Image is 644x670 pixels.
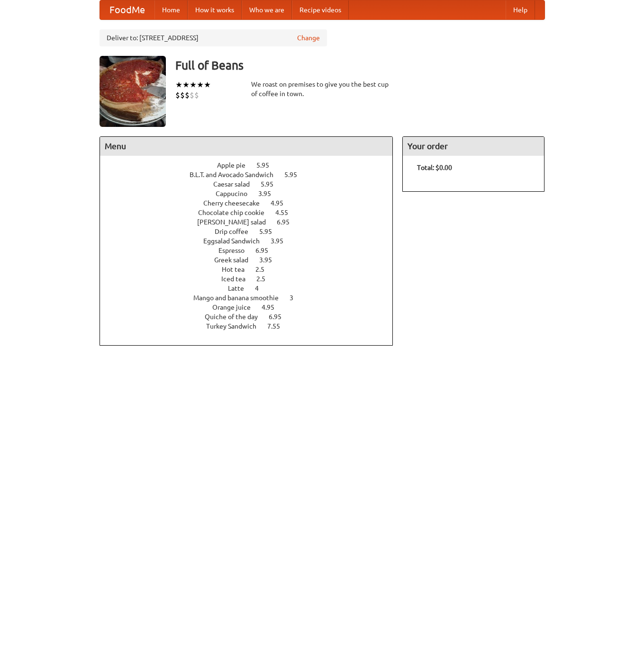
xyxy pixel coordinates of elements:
span: 3.95 [271,237,293,245]
span: B.L.T. and Avocado Sandwich [190,171,283,179]
a: Quiche of the day 6.95 [205,313,299,321]
a: Mango and banana smoothie 3 [193,294,311,302]
span: Latte [228,285,254,292]
a: Orange juice 4.95 [212,304,292,311]
a: Change [297,33,320,43]
span: Iced tea [221,275,255,283]
span: 2.5 [255,266,274,273]
a: Turkey Sandwich 7.55 [206,322,298,330]
span: 6.95 [255,247,278,254]
li: $ [194,90,199,100]
a: Cherry cheesecake 4.95 [203,199,301,207]
span: Orange juice [212,304,260,311]
li: $ [175,90,180,100]
span: 4.95 [271,199,293,207]
a: Hot tea 2.5 [222,266,282,273]
span: 4.95 [262,304,284,311]
span: 3.95 [259,256,281,264]
span: Turkey Sandwich [206,322,266,330]
div: Deliver to: [STREET_ADDRESS] [100,29,327,46]
a: Espresso 6.95 [218,247,286,254]
span: [PERSON_NAME] salad [197,218,275,226]
a: Drip coffee 5.95 [215,228,290,235]
span: 4.55 [275,209,298,216]
span: Quiche of the day [205,313,267,321]
li: ★ [197,80,204,90]
span: Chocolate chip cookie [198,209,274,216]
span: Drip coffee [215,228,258,235]
span: 3 [290,294,303,302]
span: Cherry cheesecake [203,199,269,207]
span: Caesar salad [213,180,259,188]
span: 4 [255,285,268,292]
a: Help [506,0,535,19]
span: 6.95 [277,218,299,226]
a: [PERSON_NAME] salad 6.95 [197,218,307,226]
a: Caesar salad 5.95 [213,180,291,188]
li: ★ [190,80,197,90]
a: B.L.T. and Avocado Sandwich 5.95 [190,171,315,179]
span: 5.95 [256,161,279,169]
span: Greek salad [214,256,258,264]
a: Greek salad 3.95 [214,256,290,264]
a: Iced tea 2.5 [221,275,283,283]
img: angular.jpg [100,56,166,127]
li: $ [180,90,185,100]
a: Cappucino 3.95 [216,190,289,197]
a: Home [154,0,188,19]
a: Latte 4 [228,285,276,292]
a: Who we are [242,0,292,19]
span: Apple pie [217,161,255,169]
li: ★ [204,80,211,90]
li: $ [185,90,190,100]
a: FoodMe [100,0,154,19]
span: Espresso [218,247,254,254]
span: Eggsalad Sandwich [203,237,269,245]
a: Recipe videos [292,0,349,19]
li: ★ [182,80,190,90]
h4: Menu [100,137,393,156]
a: Eggsalad Sandwich 3.95 [203,237,301,245]
h3: Full of Beans [175,56,545,75]
a: How it works [188,0,242,19]
h4: Your order [403,137,544,156]
span: 7.55 [267,322,290,330]
span: Cappucino [216,190,257,197]
span: 5.95 [261,180,283,188]
span: 3.95 [258,190,281,197]
span: Hot tea [222,266,254,273]
b: Total: $0.00 [417,164,452,171]
li: $ [190,90,194,100]
div: We roast on premises to give you the best cup of coffee in town. [251,80,393,98]
span: 5.95 [259,228,281,235]
span: 2.5 [256,275,275,283]
span: 5.95 [284,171,307,179]
li: ★ [175,80,182,90]
span: Mango and banana smoothie [193,294,288,302]
a: Chocolate chip cookie 4.55 [198,209,306,216]
a: Apple pie 5.95 [217,161,287,169]
span: 6.95 [269,313,291,321]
